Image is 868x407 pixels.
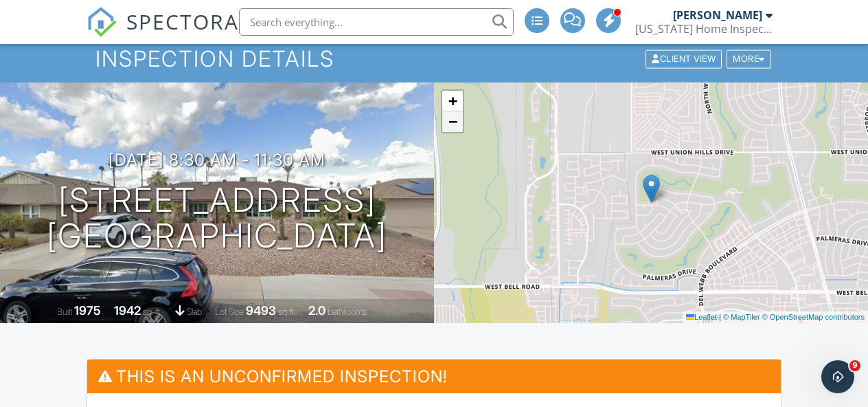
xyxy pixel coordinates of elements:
div: 2.0 [308,303,325,318]
a: © OpenStreetMap contributors [762,313,865,321]
div: Client View [646,50,722,69]
h3: This is an Unconfirmed Inspection! [87,360,780,393]
span: 9 [849,360,860,371]
input: Search everything... [239,8,514,36]
div: [PERSON_NAME] [673,8,762,22]
img: Marker [643,175,660,203]
span: − [448,113,457,130]
span: sq. ft. [143,307,162,317]
h1: [STREET_ADDRESS] [GEOGRAPHIC_DATA] [47,182,387,255]
img: The Best Home Inspection Software - Spectora [87,7,117,37]
a: © MapTiler [723,313,760,321]
span: bathrooms [328,307,367,317]
span: sq.ft. [278,307,295,317]
span: | [719,313,721,321]
a: SPECTORA [87,19,239,47]
span: Lot Size [215,307,244,317]
div: 1975 [74,303,101,318]
h3: [DATE] 8:30 am - 11:30 am [108,151,325,169]
a: Leaflet [686,313,717,321]
span: Built [57,307,72,317]
span: + [448,92,457,109]
h1: Inspection Details [95,47,773,71]
div: 9493 [246,303,276,318]
iframe: Intercom live chat [821,360,854,393]
a: Client View [644,53,725,63]
div: 1942 [114,303,141,318]
div: Arizona Home Inspections and Consulting [635,22,773,36]
a: Zoom in [442,91,463,111]
span: SPECTORA [126,7,239,36]
div: More [727,50,771,69]
span: slab [187,307,202,317]
a: Zoom out [442,111,463,132]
